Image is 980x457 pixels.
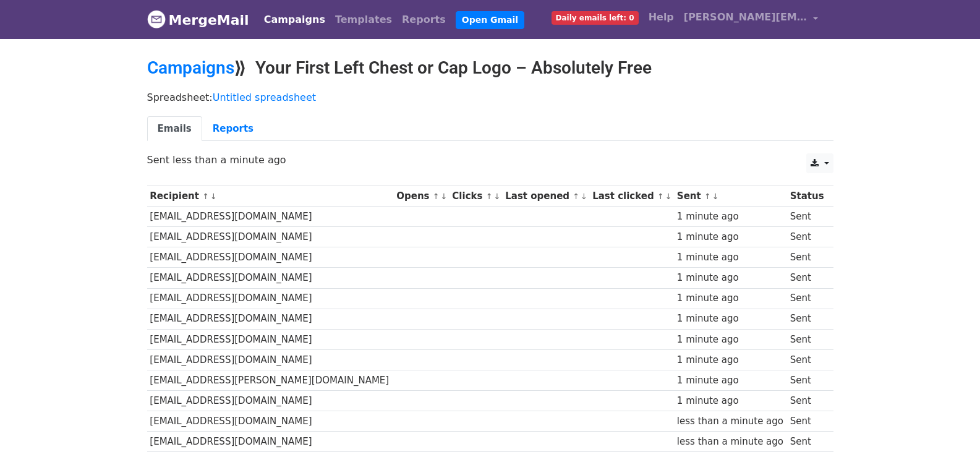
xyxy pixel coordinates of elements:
[147,411,394,432] td: [EMAIL_ADDRESS][DOMAIN_NAME]
[147,349,394,370] td: [EMAIL_ADDRESS][DOMAIN_NAME]
[573,192,579,201] a: ↑
[330,7,397,32] a: Templates
[502,186,589,207] th: Last opened
[259,7,330,32] a: Campaigns
[787,370,827,390] td: Sent
[787,411,827,432] td: Sent
[147,391,394,411] td: [EMAIL_ADDRESS][DOMAIN_NAME]
[147,370,394,390] td: [EMAIL_ADDRESS][PERSON_NAME][DOMAIN_NAME]
[147,116,202,142] a: Emails
[787,329,827,349] td: Sent
[147,153,833,166] p: Sent less than a minute ago
[677,250,784,265] div: 1 minute ago
[213,92,316,103] a: Untitled spreadsheet
[147,247,394,268] td: [EMAIL_ADDRESS][DOMAIN_NAME]
[147,432,394,452] td: [EMAIL_ADDRESS][DOMAIN_NAME]
[787,349,827,370] td: Sent
[684,10,807,25] span: [PERSON_NAME][EMAIL_ADDRESS][DOMAIN_NAME]
[787,288,827,309] td: Sent
[787,227,827,247] td: Sent
[147,58,234,78] a: Campaigns
[787,432,827,452] td: Sent
[677,374,784,388] div: 1 minute ago
[147,7,249,33] a: MergeMail
[787,247,827,268] td: Sent
[147,288,394,309] td: [EMAIL_ADDRESS][DOMAIN_NAME]
[787,309,827,329] td: Sent
[147,309,394,329] td: [EMAIL_ADDRESS][DOMAIN_NAME]
[441,192,448,201] a: ↓
[202,116,264,142] a: Reports
[393,186,449,207] th: Opens
[677,271,784,285] div: 1 minute ago
[665,192,672,201] a: ↓
[147,186,394,207] th: Recipient
[677,435,784,449] div: less than a minute ago
[677,230,784,244] div: 1 minute ago
[589,186,674,207] th: Last clicked
[712,192,719,201] a: ↓
[147,207,394,227] td: [EMAIL_ADDRESS][DOMAIN_NAME]
[147,10,166,28] img: MergeMail logo
[674,186,787,207] th: Sent
[581,192,587,201] a: ↓
[644,5,679,30] a: Help
[677,291,784,305] div: 1 minute ago
[552,11,639,25] span: Daily emails left: 0
[486,192,493,201] a: ↑
[147,329,394,349] td: [EMAIL_ADDRESS][DOMAIN_NAME]
[147,227,394,247] td: [EMAIL_ADDRESS][DOMAIN_NAME]
[493,192,500,201] a: ↓
[677,353,784,367] div: 1 minute ago
[679,5,824,34] a: [PERSON_NAME][EMAIL_ADDRESS][DOMAIN_NAME]
[147,58,833,79] h2: ⟫ Your First Left Chest or Cap Logo – Absolutely Free
[397,7,451,32] a: Reports
[787,186,827,207] th: Status
[677,394,784,408] div: 1 minute ago
[787,207,827,227] td: Sent
[787,391,827,411] td: Sent
[147,91,833,104] p: Spreadsheet:
[147,268,394,288] td: [EMAIL_ADDRESS][DOMAIN_NAME]
[677,210,784,224] div: 1 minute ago
[433,192,440,201] a: ↑
[787,268,827,288] td: Sent
[704,192,711,201] a: ↑
[677,333,784,347] div: 1 minute ago
[202,192,209,201] a: ↑
[456,11,524,29] a: Open Gmail
[210,192,217,201] a: ↓
[657,192,664,201] a: ↑
[450,186,503,207] th: Clicks
[677,312,784,326] div: 1 minute ago
[677,414,784,429] div: less than a minute ago
[547,5,644,30] a: Daily emails left: 0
